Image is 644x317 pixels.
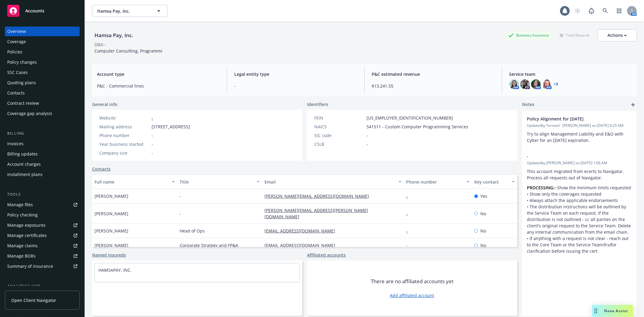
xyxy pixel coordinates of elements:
span: [PERSON_NAME] [95,210,128,217]
a: - [406,211,413,216]
span: - [180,193,181,199]
strong: PROCESSING: [527,185,554,191]
p: This account migrated from ecerts to Navigator. Process all requests out of Navigator. [527,168,632,181]
span: - [367,141,368,147]
a: Summary of insurance [5,261,80,271]
span: [PERSON_NAME] [95,193,128,199]
button: Nova Assist [592,305,633,317]
div: Invoices [7,139,24,149]
a: Affiliated accounts [307,252,346,258]
span: Accounts [25,8,44,13]
div: Actions [607,30,627,41]
div: SSC Cases [7,68,28,77]
span: Updated by Termed - [PERSON_NAME] on [DATE] 9:25 AM [527,123,632,128]
img: photo [520,79,530,89]
button: Full name [92,175,177,189]
span: P&C - Commercial lines [97,83,219,89]
a: Switch app [613,5,625,17]
div: Hamsa Pay, Inc. [92,31,136,39]
a: Contacts [5,88,80,98]
a: Report a Bug [585,5,598,17]
div: FEIN [314,115,364,121]
span: - [234,83,357,89]
span: General info [92,101,117,107]
div: Year business started [99,141,149,147]
span: Notes [522,101,534,108]
div: Manage exposures [7,220,46,230]
div: Policies [7,47,22,57]
div: Coverage gap analysis [7,109,52,118]
a: Named insureds [92,252,126,258]
a: Billing updates [5,149,80,159]
a: Installment plans [5,170,80,179]
span: $13,241.55 [372,83,495,89]
em: first [603,242,611,248]
span: Head of Ops [180,228,205,234]
div: Manage files [7,200,33,210]
button: Phone number [404,175,472,189]
span: - [527,153,616,159]
span: No [480,210,486,217]
button: Key contact [472,175,517,189]
span: Identifiers [307,101,328,107]
div: Manage BORs [7,251,36,261]
a: Manage certificates [5,231,80,240]
div: Key contact [474,179,508,185]
div: Account charges [7,159,41,169]
div: -Updatedby [PERSON_NAME] on [DATE] 1:06 AMThis account migrated from ecerts to Navigator. Process... [522,148,637,259]
div: Title [180,179,253,185]
a: Invoices [5,139,80,149]
a: Start snowing [572,5,584,17]
div: Policy Alignment for [DATE]Updatedby Termed - [PERSON_NAME] on [DATE] 9:25 AMTry to align Managem... [522,111,637,148]
div: Summary of insurance [7,261,53,271]
a: Accounts [5,2,80,19]
a: Manage exposures [5,220,80,230]
span: - [152,150,153,156]
span: [PERSON_NAME] [95,228,128,234]
a: [EMAIL_ADDRESS][DOMAIN_NAME] [264,242,340,248]
span: There are no affiliated accounts yet [371,278,453,285]
span: P&C estimated revenue [372,71,495,77]
span: - [367,132,368,139]
a: - [406,242,413,248]
div: Installment plans [7,170,43,179]
div: SIC code [314,132,364,139]
span: - [152,141,153,147]
p: • Show the minimum limits requested • Show only the coverages requested • Always attach the appli... [527,184,632,254]
div: Coverage [7,37,26,46]
div: Drag to move [592,305,600,317]
span: Policy Alignment for [DATE] [527,116,616,122]
a: Policy changes [5,57,80,67]
div: Phone number [406,179,463,185]
a: Overview [5,27,80,36]
div: Quoting plans [7,78,36,88]
span: 541511 - Custom Computer Programming Services [367,123,468,130]
a: SSC Cases [5,68,80,77]
span: Account type [97,71,219,77]
div: DBA: - [95,41,106,48]
span: Try to align Management Liability and E&O with Cyber for an [DATE] expiration. [527,131,625,143]
span: Corporate Strategy and FP&A [180,242,238,248]
div: Website [99,115,149,121]
a: [PERSON_NAME][EMAIL_ADDRESS][DOMAIN_NAME] [264,193,374,199]
div: Analytics hub [5,283,80,289]
a: Policy checking [5,210,80,220]
span: - [180,210,181,217]
span: Legal entity type [234,71,357,77]
a: Contract review [5,98,80,108]
div: Phone number [99,132,149,139]
img: photo [509,79,519,89]
a: +3 [554,82,558,86]
a: Contacts [92,166,111,172]
span: No [480,242,486,248]
img: photo [531,79,541,89]
a: Add affiliated account [390,292,434,299]
span: [US_EMPLOYER_IDENTIFICATION_NUMBER] [367,115,453,121]
a: [EMAIL_ADDRESS][DOMAIN_NAME] [264,228,340,234]
span: Updated by [PERSON_NAME] on [DATE] 1:06 AM [527,160,632,166]
div: Policy checking [7,210,38,220]
div: Total Rewards [557,31,593,39]
a: Policies [5,47,80,57]
span: [PERSON_NAME] [95,242,128,248]
span: Hamsa Pay, Inc. [97,8,149,14]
